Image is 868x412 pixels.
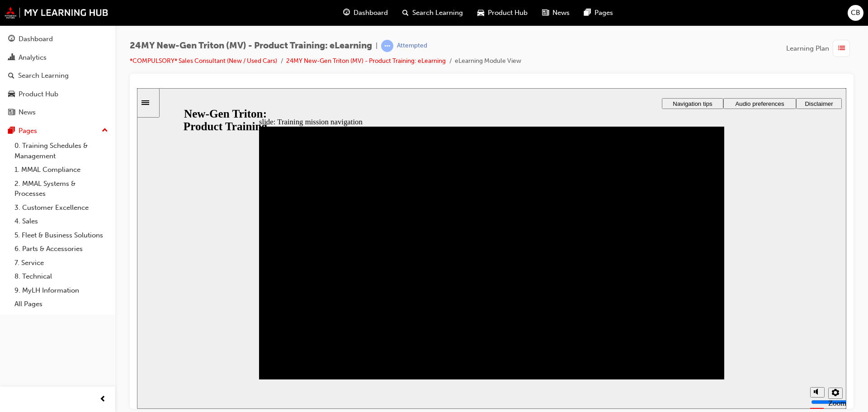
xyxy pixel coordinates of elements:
[4,123,112,139] button: Pages
[11,256,112,270] a: 7. Service
[786,43,829,54] span: Learning Plan
[851,8,860,18] span: CB
[673,299,688,309] button: Mute (Ctrl+Alt+M)
[552,8,570,18] span: News
[11,177,112,201] a: 2. MMAL Systems & Processes
[381,40,393,52] span: learningRecordVerb_ATTEMPT-icon
[402,7,409,19] span: search-icon
[659,10,705,21] button: Disclaimer
[4,31,112,47] a: Dashboard
[8,72,14,80] span: search-icon
[5,7,108,19] img: mmal
[584,7,591,19] span: pages-icon
[11,270,112,284] a: 8. Technical
[130,57,277,65] a: *COMPULSORY* Sales Consultant (New / Used Cars)
[4,104,112,121] a: News
[8,35,15,43] span: guage-icon
[594,8,613,18] span: Pages
[102,125,108,137] span: up-icon
[668,12,696,19] span: Disclaimer
[286,57,446,65] a: 24MY New-Gen Triton (MV) - Product Training: eLearning
[477,7,484,19] span: car-icon
[8,127,15,135] span: pages-icon
[19,34,53,44] div: Dashboard
[336,4,395,22] a: guage-iconDashboard
[674,310,732,317] input: volume
[838,43,845,54] span: list-icon
[19,126,37,136] div: Pages
[11,228,112,242] a: 5. Fleet & Business Solutions
[8,109,15,117] span: news-icon
[4,29,112,123] button: DashboardAnalyticsSearch LearningProduct HubNews
[455,56,521,66] li: eLearning Module View
[4,86,112,103] a: Product Hub
[19,107,36,118] div: News
[8,54,15,62] span: chart-icon
[376,41,377,51] span: |
[669,291,705,321] div: misc controls
[395,4,470,22] a: search-iconSearch Learning
[11,139,112,163] a: 0. Training Schedules & Management
[786,40,854,57] button: Learning Plan
[343,7,350,19] span: guage-icon
[412,8,463,18] span: Search Learning
[354,8,388,18] span: Dashboard
[470,4,535,22] a: car-iconProduct Hub
[397,42,427,50] div: Attempted
[11,163,112,177] a: 1. MMAL Compliance
[4,67,112,84] a: Search Learning
[11,297,112,311] a: All Pages
[19,52,47,63] div: Analytics
[848,5,863,21] button: CB
[577,4,620,22] a: pages-iconPages
[525,10,586,21] button: Navigation tips
[99,394,106,405] span: prev-icon
[18,71,69,81] div: Search Learning
[11,284,112,298] a: 9. MyLH Information
[691,311,709,337] label: Zoom to fit
[19,89,58,99] div: Product Hub
[691,299,706,311] button: Settings
[130,41,372,51] span: 24MY New-Gen Triton (MV) - Product Training: eLearning
[536,12,575,19] span: Navigation tips
[586,10,659,21] button: Audio preferences
[4,49,112,66] a: Analytics
[11,242,112,256] a: 6. Parts & Accessories
[535,4,577,22] a: news-iconNews
[598,12,647,19] span: Audio preferences
[488,8,528,18] span: Product Hub
[542,7,549,19] span: news-icon
[8,90,15,99] span: car-icon
[11,214,112,228] a: 4. Sales
[11,201,112,215] a: 3. Customer Excellence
